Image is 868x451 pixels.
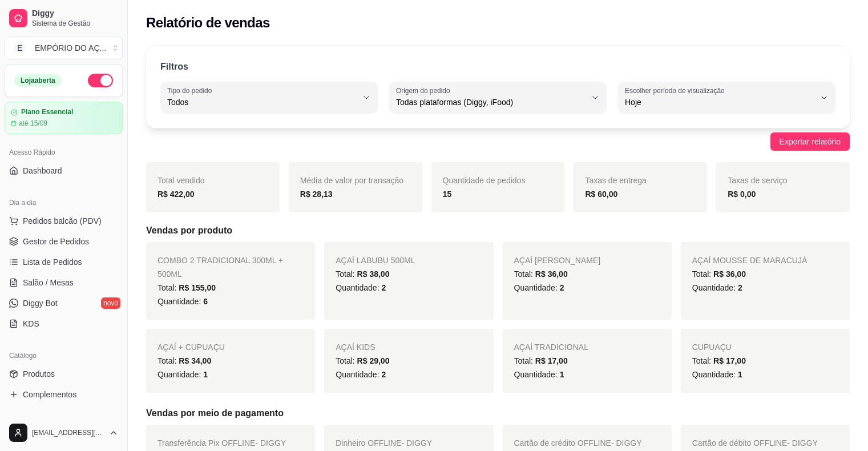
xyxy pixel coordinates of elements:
[5,419,123,446] button: [EMAIL_ADDRESS][DOMAIN_NAME]
[692,370,742,379] span: Quantidade:
[23,297,58,309] span: Diggy Bot
[381,283,386,292] span: 2
[336,269,389,279] span: Total:
[780,135,841,148] span: Exportar relatório
[692,343,732,352] span: CUPUAÇU
[23,389,76,400] span: Complementos
[32,428,104,437] span: [EMAIL_ADDRESS][DOMAIN_NAME]
[14,74,62,87] div: Loja aberta
[625,86,728,95] label: Escolher período de visualização
[713,356,746,365] span: R$ 17,00
[167,86,216,95] label: Tipo do pedido
[167,96,357,108] span: Todos
[5,5,123,32] a: DiggySistema de Gestão
[618,82,835,114] button: Escolher período de visualizaçãoHoje
[146,224,850,237] h5: Vendas por produto
[443,176,526,185] span: Quantidade de pedidos
[357,269,390,279] span: R$ 38,00
[158,370,208,379] span: Quantidade:
[5,143,123,162] div: Acesso Rápido
[14,42,26,54] span: E
[692,438,818,448] span: Cartão de débito OFFLINE - DIGGY
[146,406,850,420] h5: Vendas por meio de pagamento
[5,385,123,404] a: Complementos
[146,14,270,32] h2: Relatório de vendas
[585,190,617,199] strong: R$ 60,00
[5,162,123,180] a: Dashboard
[738,283,742,292] span: 2
[713,269,746,279] span: R$ 36,00
[336,356,389,365] span: Total:
[179,356,211,365] span: R$ 34,00
[336,256,415,265] span: AÇAÍ LABUBU 500ML
[23,318,39,329] span: KDS
[23,165,62,176] span: Dashboard
[300,190,333,199] strong: R$ 28,13
[158,343,225,352] span: AÇAÍ + CUPUAÇU
[160,60,188,74] p: Filtros
[381,370,386,379] span: 2
[336,438,432,448] span: Dinheiro OFFLINE - DIGGY
[389,82,607,114] button: Origem do pedidoTodas plataformas (Diggy, iFood)
[5,273,123,292] a: Salão / Mesas
[158,356,211,365] span: Total:
[300,176,403,185] span: Média de valor por transação
[23,368,55,380] span: Produtos
[514,256,601,265] span: AÇAÍ [PERSON_NAME]
[514,283,564,292] span: Quantidade:
[5,37,123,59] button: Select a team
[5,365,123,383] a: Produtos
[692,356,746,365] span: Total:
[728,190,756,199] strong: R$ 0,00
[560,283,564,292] span: 2
[23,256,82,268] span: Lista de Pedidos
[514,438,642,448] span: Cartão de crédito OFFLINE - DIGGY
[514,356,568,365] span: Total:
[23,215,102,227] span: Pedidos balcão (PDV)
[692,269,746,279] span: Total:
[88,74,113,87] button: Alterar Status
[535,356,568,365] span: R$ 17,00
[396,96,586,108] span: Todas plataformas (Diggy, iFood)
[396,86,454,95] label: Origem do pedido
[158,176,205,185] span: Total vendido
[738,370,742,379] span: 1
[770,132,850,151] button: Exportar relatório
[357,356,390,365] span: R$ 29,00
[336,343,375,352] span: AÇAÍ KIDS
[514,343,588,352] span: AÇAÍ TRADICIONAL
[5,294,123,312] a: Diggy Botnovo
[23,277,74,288] span: Salão / Mesas
[203,297,208,306] span: 6
[19,119,47,128] article: até 15/09
[179,283,216,292] span: R$ 155,00
[585,176,646,185] span: Taxas de entrega
[692,256,807,265] span: AÇAÍ MOUSSE DE MARACUJÁ
[158,438,286,448] span: Transferência Pix OFFLINE - DIGGY
[21,108,73,116] article: Plano Essencial
[5,347,123,365] div: Catálogo
[5,102,123,134] a: Plano Essencialaté 15/09
[158,190,195,199] strong: R$ 422,00
[158,283,216,292] span: Total:
[535,269,568,279] span: R$ 36,00
[514,269,568,279] span: Total:
[158,256,283,279] span: COMBO 2 TRADICIONAL 300ML + 500ML
[5,253,123,271] a: Lista de Pedidos
[728,176,787,185] span: Taxas de serviço
[32,19,118,28] span: Sistema de Gestão
[203,370,208,379] span: 1
[5,194,123,212] div: Dia a dia
[443,190,452,199] strong: 15
[160,82,378,114] button: Tipo do pedidoTodos
[692,283,742,292] span: Quantidade:
[336,370,386,379] span: Quantidade:
[158,297,208,306] span: Quantidade:
[5,315,123,333] a: KDS
[32,9,118,19] span: Diggy
[5,232,123,251] a: Gestor de Pedidos
[23,236,89,247] span: Gestor de Pedidos
[625,96,815,108] span: Hoje
[35,42,106,54] div: EMPÓRIO DO AÇ ...
[514,370,564,379] span: Quantidade:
